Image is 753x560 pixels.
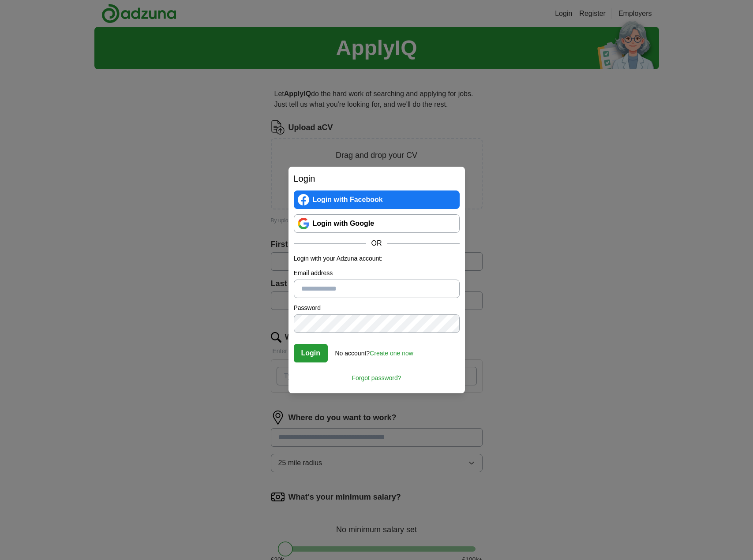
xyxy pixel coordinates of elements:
a: Forgot password? [294,368,460,383]
a: Login with Google [294,214,460,233]
div: No account? [335,343,413,358]
button: Login [294,344,328,362]
a: Login with Facebook [294,190,460,209]
p: Login with your Adzuna account: [294,254,460,263]
label: Password [294,303,460,313]
a: Create one now [370,350,413,357]
label: Email address [294,269,460,278]
h2: Login [294,172,460,185]
span: OR [366,238,387,249]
